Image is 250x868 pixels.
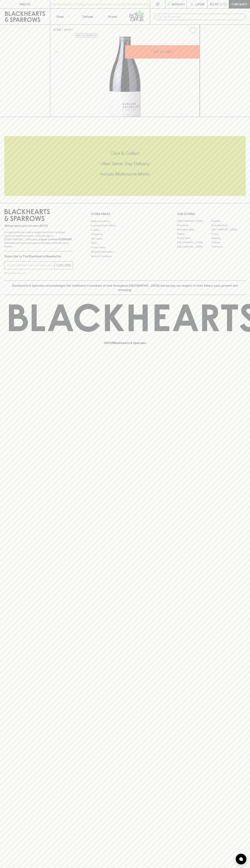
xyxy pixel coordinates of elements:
p: Blackhearts & Sparrows acknowledges the traditional Custodians of land throughout [GEOGRAPHIC_DAT... [7,283,243,292]
p: OUR STORES [177,212,246,216]
p: ADD TO CART [153,50,172,54]
a: Elwood [177,232,211,236]
button: Shop [50,9,75,24]
a: [GEOGRAPHIC_DATA] [177,240,211,245]
h5: Uber Same-Day Delivery [4,161,246,167]
p: Login [195,2,204,6]
a: Prahran [211,240,246,245]
a: [GEOGRAPHIC_DATA] [211,228,246,232]
a: Shipping Information [91,250,159,254]
p: FIND US [19,2,31,6]
h5: Across Melbourne Metro [4,171,246,177]
p: Checkout [231,2,247,6]
a: Brunswick [177,223,211,228]
a: Stores [100,9,125,24]
a: HOME [53,28,61,31]
input: Try "Pinot noir" [163,14,243,20]
h5: Click & Collect [4,150,246,156]
a: Privacy Policy [91,245,159,250]
p: 0 [224,3,226,5]
a: Geelong [211,236,246,240]
input: e.g. jane@blackheartsandsparrows.com.au [7,262,55,268]
a: Bottle Drop FAQ's [91,219,159,223]
a: Brunswick East [211,223,246,228]
a: Thornbury [211,245,246,249]
p: OTHER AREAS [91,212,159,216]
p: SUBSCRIBE [56,263,71,267]
img: 38987.png [50,37,200,117]
img: bubble-icon [239,857,243,861]
a: [GEOGRAPHIC_DATA] [177,245,211,249]
a: Brunswick West [177,228,211,232]
a: SHOP [64,28,72,31]
p: Tastings [82,14,93,19]
p: Stores [108,14,117,19]
button: SUBSCRIBE [55,261,73,269]
a: Fitzroy North [177,236,211,240]
a: Braddon [211,219,246,223]
a: FAQ's [91,241,159,245]
p: Shop [56,14,64,19]
button: Add to wishlist [75,33,98,38]
a: Careers [91,228,159,232]
a: Contact Us [91,232,159,236]
p: Subscribe to The Blackhearts Newsletter [4,254,73,258]
p: It is against the law to sell or supply alcohol to, or to obtain alcohol on behalf of a person un... [4,230,73,248]
p: Sibling owned and run since [DATE] [4,224,73,228]
div: Call to action block [4,136,246,196]
a: Fitzroy [211,232,246,236]
a: Gift Cards [91,236,159,241]
strong: Liquor License #32064953 [39,238,72,241]
a: [GEOGRAPHIC_DATA] [177,219,211,223]
button: Add to wishlist [188,26,198,35]
button: ADD TO CART [125,45,200,59]
a: Terms & Conditions [91,254,159,258]
p: We will never spam you [4,271,73,275]
p: Wishlist [172,2,185,6]
a: Tastings [75,9,100,24]
p: $0.00 [210,2,218,6]
a: Business & Bulk Gifting [91,223,159,228]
